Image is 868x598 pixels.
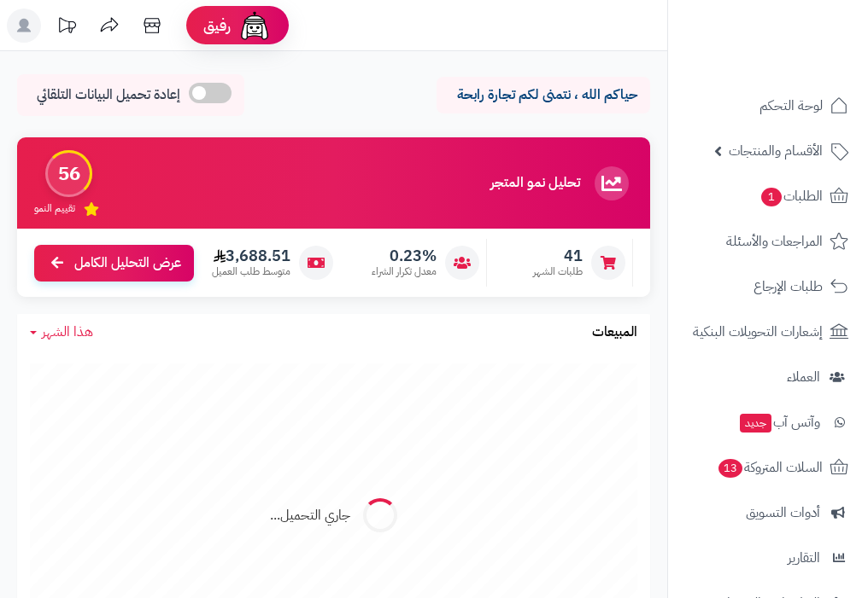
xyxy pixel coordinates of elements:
[372,264,437,279] span: معدل تكرار الشراء
[270,506,350,525] div: جاري التحميل...
[761,188,782,206] span: 1
[718,459,742,478] span: 13
[754,275,823,299] span: طلبات الإرجاع
[212,247,290,265] span: 3,688.51
[787,365,820,389] span: العملاء
[212,264,290,279] span: متوسط طلب العميل
[449,85,637,105] p: حياكم الله ، نتمنى لكم تجارة رابحة
[729,139,823,163] span: الأقسام والمنتجات
[30,322,93,342] a: هذا الشهر
[738,410,820,434] span: وآتس آب
[45,9,88,47] a: تحديثات المنصة
[34,201,75,216] span: تقييم النمو
[678,266,858,307] a: طلبات الإرجاع
[42,322,93,342] span: هذا الشهر
[717,456,823,479] span: السلات المتروكة
[759,94,823,118] span: لوحة التحكم
[592,325,637,340] h3: المبيعات
[678,221,858,262] a: المراجعات والأسئلة
[678,85,858,126] a: لوحة التحكم
[490,176,580,191] h3: تحليل نمو المتجر
[678,311,858,352] a: إشعارات التحويلات البنكية
[678,492,858,533] a: أدوات التسويق
[74,253,181,273] span: عرض التحليل الكامل
[678,402,858,443] a: وآتس آبجديد
[678,447,858,488] a: السلات المتروكة13
[238,9,272,43] img: ai-face.png
[746,501,820,525] span: أدوات التسويق
[693,320,823,344] span: إشعارات التحويلات البنكية
[203,15,231,36] span: رفيق
[37,85,180,105] span: إعادة تحميل البيانات التلقائي
[788,546,820,570] span: التقارير
[372,247,437,265] span: 0.23%
[533,264,583,279] span: طلبات الشهر
[34,245,194,282] a: عرض التحليل الكامل
[678,357,858,398] a: العملاء
[726,229,823,253] span: المراجعات والأسئلة
[740,414,771,433] span: جديد
[533,247,583,265] span: 41
[678,176,858,217] a: الطلبات1
[759,184,823,208] span: الطلبات
[678,537,858,578] a: التقارير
